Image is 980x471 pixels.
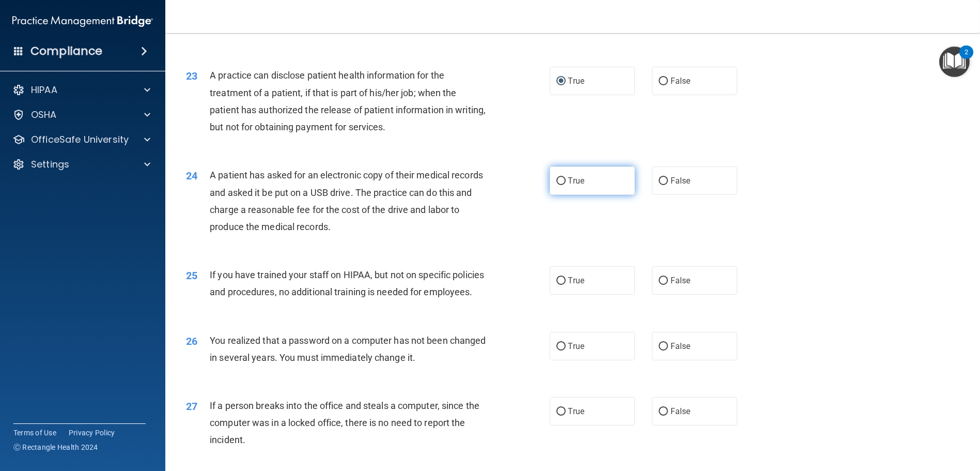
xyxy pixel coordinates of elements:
[31,84,57,96] p: HIPAA
[568,276,584,285] span: True
[671,176,691,186] span: False
[69,428,115,438] a: Privacy Policy
[12,84,150,96] a: HIPAA
[556,408,566,416] input: True
[568,406,584,416] span: True
[939,47,970,77] button: Open Resource Center, 2 new notifications
[556,277,566,285] input: True
[659,177,668,185] input: False
[659,343,668,351] input: False
[556,78,566,85] input: True
[671,406,691,416] span: False
[12,133,150,146] a: OfficeSafe University
[556,343,566,351] input: True
[210,170,483,232] span: A patient has asked for an electronic copy of their medical records and asked it be put on a USB ...
[556,177,566,185] input: True
[210,400,479,445] span: If a person breaks into the office and steals a computer, since the computer was in a locked offi...
[568,76,584,86] span: True
[12,11,153,32] img: PMB logo
[31,158,69,171] p: Settings
[210,70,486,132] span: A practice can disclose patient health information for the treatment of a patient, if that is par...
[13,442,98,452] span: Ⓒ Rectangle Health 2024
[568,176,584,186] span: True
[31,133,129,146] p: OfficeSafe University
[30,44,102,58] h4: Compliance
[31,109,57,121] p: OSHA
[965,52,968,66] div: 2
[210,269,484,297] span: If you have trained your staff on HIPAA, but not on specific policies and procedures, no addition...
[659,78,668,85] input: False
[671,76,691,86] span: False
[186,269,197,282] span: 25
[659,277,668,285] input: False
[568,341,584,351] span: True
[186,335,197,347] span: 26
[671,341,691,351] span: False
[671,276,691,285] span: False
[12,109,150,121] a: OSHA
[186,70,197,82] span: 23
[12,158,150,171] a: Settings
[210,335,486,363] span: You realized that a password on a computer has not been changed in several years. You must immedi...
[186,400,197,413] span: 27
[186,170,197,182] span: 24
[13,428,56,438] a: Terms of Use
[659,408,668,416] input: False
